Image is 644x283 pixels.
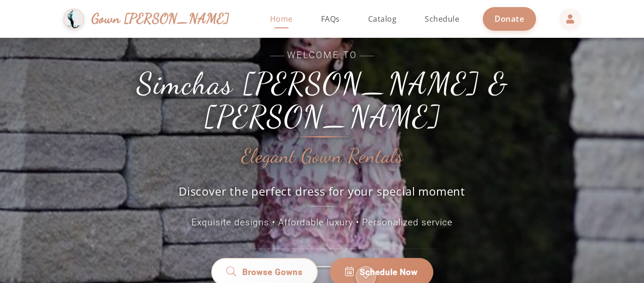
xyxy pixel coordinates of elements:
[110,216,534,230] p: Exquisite designs • Affordable luxury • Personalized service
[91,9,230,29] span: Gown [PERSON_NAME]
[63,6,239,32] a: Gown [PERSON_NAME]
[63,9,84,30] img: Gown Gmach Logo
[425,14,459,24] span: Schedule
[110,67,534,134] h1: Simchas [PERSON_NAME] & [PERSON_NAME]
[483,7,536,30] a: Donate
[270,14,293,24] span: Home
[368,14,397,24] span: Catalog
[241,146,403,167] h2: Elegant Gown Rentals
[321,14,340,24] span: FAQs
[242,266,303,278] span: Browse Gowns
[110,49,534,62] span: Welcome to
[495,13,524,24] span: Donate
[169,183,475,206] p: Discover the perfect dress for your special moment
